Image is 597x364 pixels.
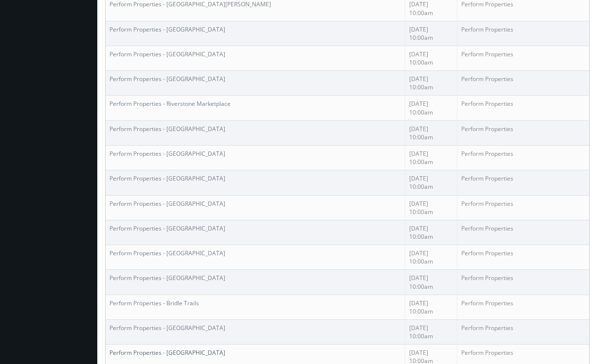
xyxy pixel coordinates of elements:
[405,220,457,245] td: [DATE] 10:00am
[109,348,225,357] a: Perform Properties - [GEOGRAPHIC_DATA]
[109,75,225,83] a: Perform Properties - [GEOGRAPHIC_DATA]
[109,249,225,257] a: Perform Properties - [GEOGRAPHIC_DATA]
[457,21,589,46] td: Perform Properties
[457,46,589,70] td: Perform Properties
[457,170,589,195] td: Perform Properties
[405,195,457,220] td: [DATE] 10:00am
[109,324,225,332] a: Perform Properties - [GEOGRAPHIC_DATA]
[405,245,457,270] td: [DATE] 10:00am
[457,71,589,96] td: Perform Properties
[109,125,225,133] a: Perform Properties - [GEOGRAPHIC_DATA]
[457,270,589,295] td: Perform Properties
[109,149,225,158] a: Perform Properties - [GEOGRAPHIC_DATA]
[457,96,589,120] td: Perform Properties
[457,120,589,145] td: Perform Properties
[109,224,225,232] a: Perform Properties - [GEOGRAPHIC_DATA]
[405,71,457,96] td: [DATE] 10:00am
[109,199,225,208] a: Perform Properties - [GEOGRAPHIC_DATA]
[457,220,589,245] td: Perform Properties
[109,174,225,182] a: Perform Properties - [GEOGRAPHIC_DATA]
[109,25,225,33] a: Perform Properties - [GEOGRAPHIC_DATA]
[109,99,231,108] a: Perform Properties - Riverstone Marketplace
[405,295,457,319] td: [DATE] 10:00am
[457,146,589,170] td: Perform Properties
[109,50,225,58] a: Perform Properties - [GEOGRAPHIC_DATA]
[457,295,589,319] td: Perform Properties
[405,96,457,120] td: [DATE] 10:00am
[457,195,589,220] td: Perform Properties
[405,120,457,145] td: [DATE] 10:00am
[457,245,589,270] td: Perform Properties
[405,21,457,46] td: [DATE] 10:00am
[109,299,199,307] a: Perform Properties - Bridle Trails
[405,320,457,345] td: [DATE] 10:00am
[405,146,457,170] td: [DATE] 10:00am
[109,274,225,282] a: Perform Properties - [GEOGRAPHIC_DATA]
[405,46,457,70] td: [DATE] 10:00am
[405,170,457,195] td: [DATE] 10:00am
[457,320,589,345] td: Perform Properties
[405,270,457,295] td: [DATE] 10:00am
